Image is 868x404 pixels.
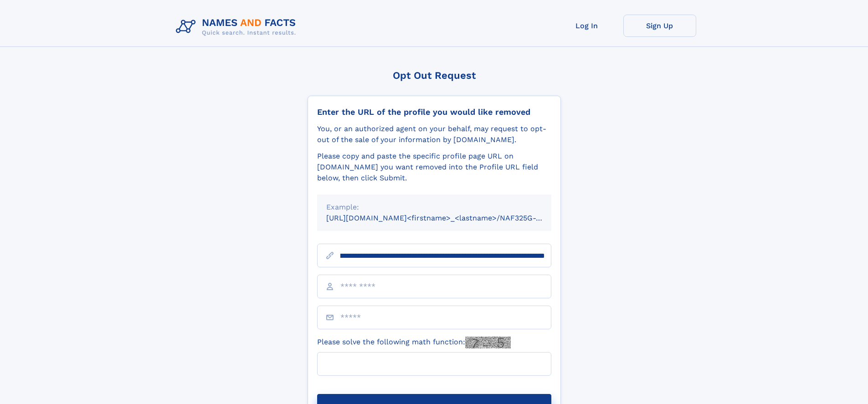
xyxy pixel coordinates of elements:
[317,337,511,348] label: Please solve the following math function:
[623,15,696,37] a: Sign Up
[326,202,542,213] div: Example:
[308,70,561,81] div: Opt Out Request
[326,214,569,222] small: [URL][DOMAIN_NAME]<firstname>_<lastname>/NAF325G-xxxxxxxx
[550,15,623,37] a: Log In
[317,123,551,145] div: You, or an authorized agent on your behalf, may request to opt-out of the sale of your informatio...
[172,15,303,39] img: Logo Names and Facts
[317,107,551,117] div: Enter the URL of the profile you would like removed
[317,151,551,184] div: Please copy and paste the specific profile page URL on [DOMAIN_NAME] you want removed into the Pr...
